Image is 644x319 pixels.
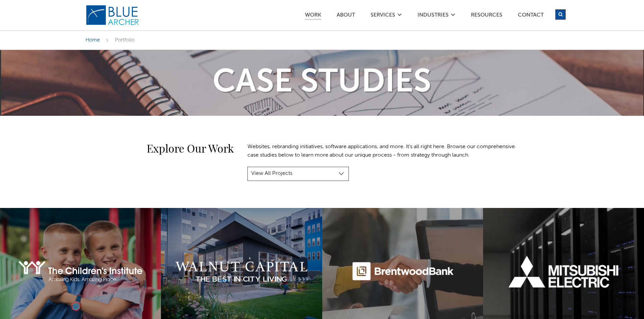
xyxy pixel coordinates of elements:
a: Contact [518,12,544,20]
a: Industries [417,12,449,20]
h2: Explore Our Work [86,143,234,154]
a: Home [86,37,100,43]
a: SERVICES [370,12,396,20]
a: Resources [471,12,503,20]
a: Work [305,12,321,20]
a: ABOUT [336,12,355,20]
h1: Case Studies [79,67,566,99]
span: Portfolio [115,37,135,43]
img: Blue Archer Logo [86,5,140,26]
p: Websites, rebranding initiatives, software applications, and more. It's all right here. Browse ou... [247,143,518,160]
